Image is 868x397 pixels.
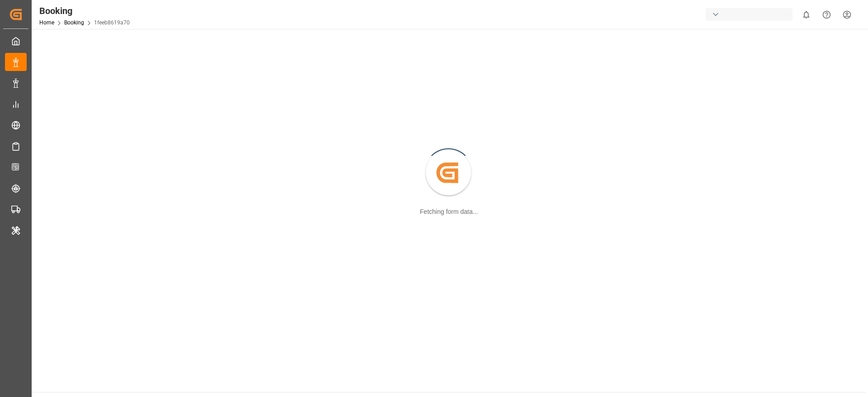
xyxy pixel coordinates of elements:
[39,4,130,18] div: Booking
[796,5,816,25] button: show 0 new notifications
[39,19,54,26] a: Home
[420,207,478,217] div: Fetching form data...
[64,19,84,26] a: Booking
[816,5,837,25] button: Help Center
